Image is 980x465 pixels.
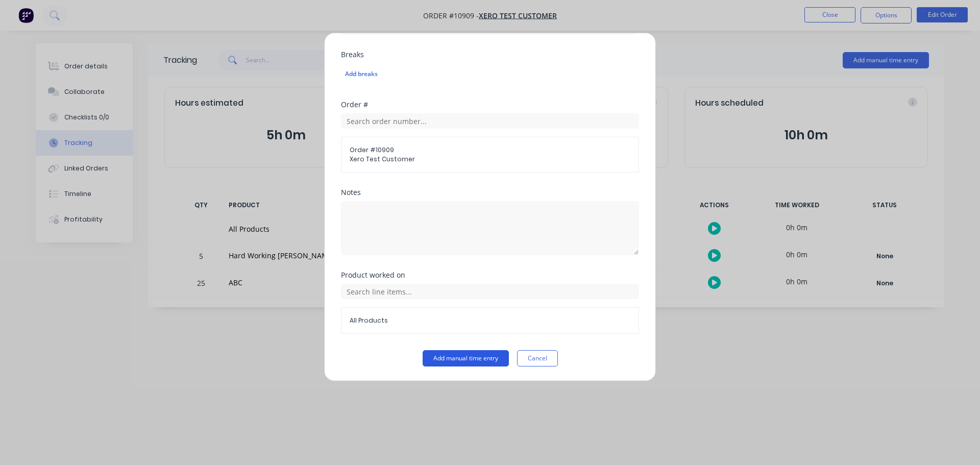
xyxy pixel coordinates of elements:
div: Breaks [341,51,639,58]
input: Search line items... [341,284,639,299]
button: Cancel [517,350,558,366]
input: Search order number... [341,113,639,129]
span: Order # 10909 [350,145,630,155]
button: Add manual time entry [423,350,509,366]
div: Order # [341,101,639,108]
span: All Products [350,316,630,325]
span: Xero Test Customer [350,155,630,164]
div: Add breaks [345,67,635,81]
div: Product worked on [341,272,639,279]
div: Notes [341,189,639,196]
